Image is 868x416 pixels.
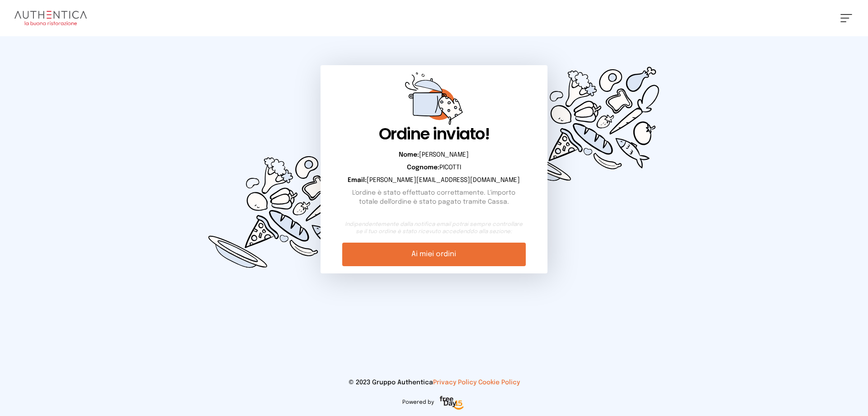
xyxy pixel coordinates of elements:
[14,11,87,25] img: logo.8f33a47.png
[342,243,525,266] a: Ai miei ordini
[433,379,476,386] a: Privacy Policy
[195,123,369,299] img: d0449c3114cc73e99fc76ced0c51d0cd.svg
[478,379,520,386] a: Cookie Policy
[499,36,673,212] img: d0449c3114cc73e99fc76ced0c51d0cd.svg
[407,164,439,171] b: Cognome:
[402,399,434,406] span: Powered by
[342,163,525,172] p: PICOTTI
[342,221,525,235] small: Indipendentemente dalla notifica email potrai sempre controllare se il tuo ordine è stato ricevut...
[438,394,466,412] img: logo-freeday.3e08031.png
[342,125,525,143] h1: Ordine inviato!
[342,150,525,159] p: [PERSON_NAME]
[342,176,525,185] p: [PERSON_NAME][EMAIL_ADDRESS][DOMAIN_NAME]
[342,188,525,206] p: L'ordine è stato effettuato correttamente. L'importo totale dell'ordine è stato pagato tramite Ca...
[348,177,367,183] b: Email:
[14,378,854,387] p: © 2023 Gruppo Authentica
[399,152,419,158] b: Nome:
